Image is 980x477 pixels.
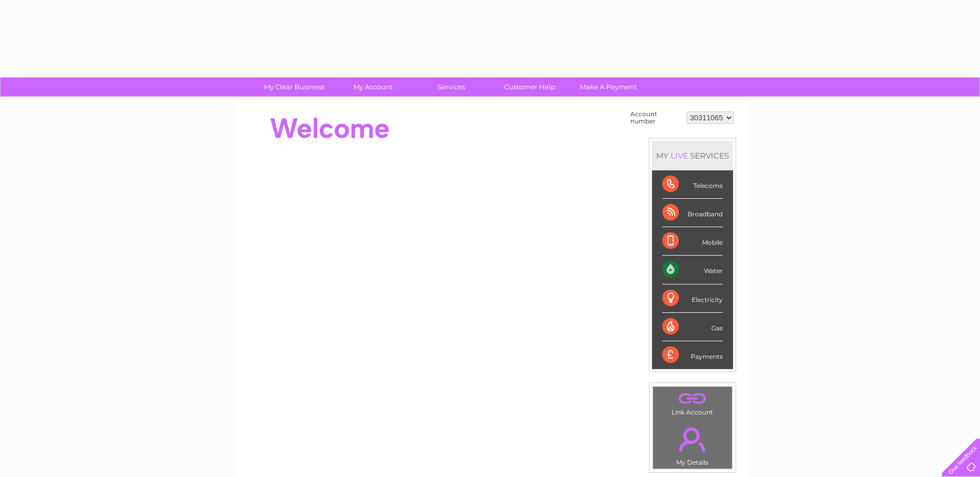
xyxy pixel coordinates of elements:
div: Payments [662,341,723,369]
a: Make A Payment [566,77,651,97]
td: My Details [652,419,733,469]
a: . [656,421,729,457]
div: LIVE [668,151,690,161]
a: My Clear Business [252,77,337,97]
div: Telecoms [662,170,723,199]
div: Water [662,256,723,284]
div: MY SERVICES [652,141,733,170]
a: . [656,389,729,407]
td: Link Account [652,386,733,419]
div: Mobile [662,227,723,256]
td: Account number [628,108,684,128]
a: My Account [330,77,415,97]
div: Gas [662,313,723,341]
div: Electricity [662,284,723,313]
a: Services [409,77,494,97]
a: Customer Help [487,77,572,97]
div: Broadband [662,199,723,227]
